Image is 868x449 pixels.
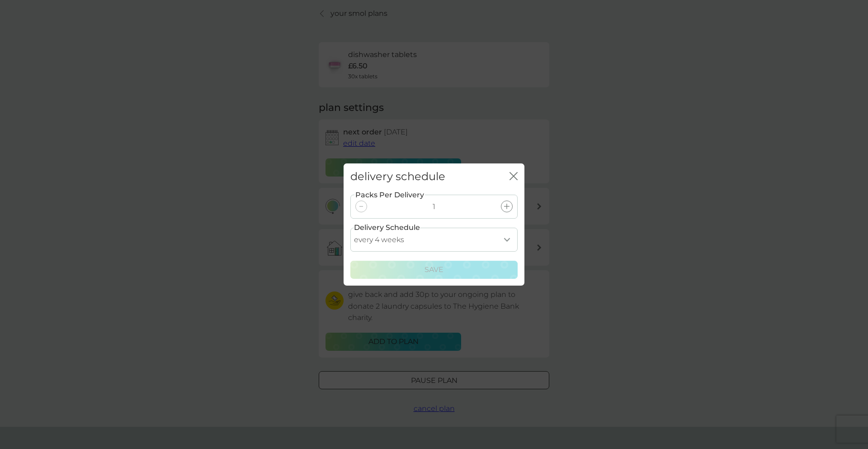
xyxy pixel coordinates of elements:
[433,201,435,213] p: 1
[350,261,518,279] button: Save
[425,264,443,276] p: Save
[354,222,420,234] label: Delivery Schedule
[354,189,425,201] label: Packs Per Delivery
[350,170,445,183] h2: delivery schedule
[509,172,518,182] button: close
